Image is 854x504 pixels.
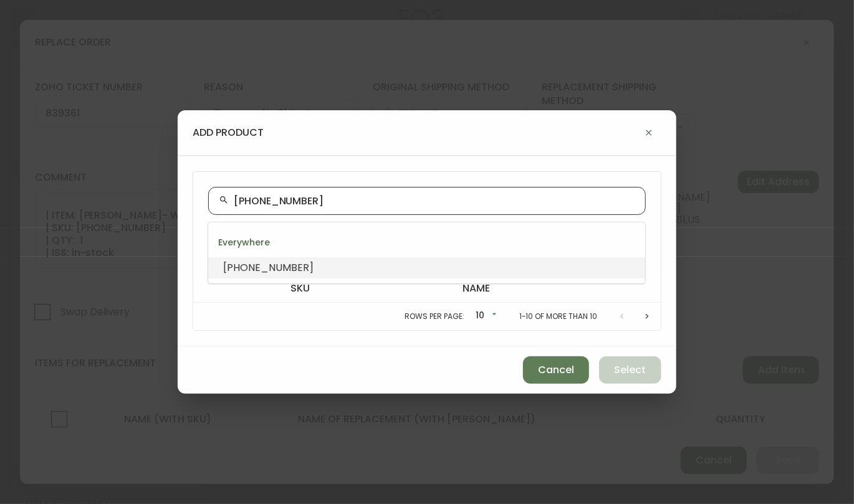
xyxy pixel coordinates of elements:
p: Rows per page: [405,311,464,322]
input: Search by name or SKU [234,195,635,207]
button: Next page [635,304,660,329]
h4: add product [193,126,264,140]
span: [PHONE_NUMBER] [223,260,314,275]
h4: sku [290,282,443,295]
h4: name [463,282,651,295]
p: 1-10 of more than 10 [519,311,597,322]
div: Everywhere [208,227,645,257]
span: Cancel [538,363,574,377]
button: Cancel [523,356,589,384]
div: 10 [469,306,499,326]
